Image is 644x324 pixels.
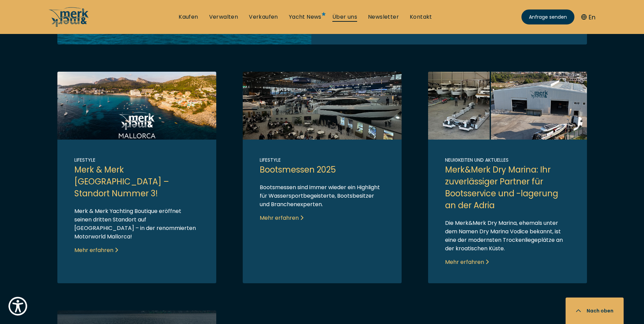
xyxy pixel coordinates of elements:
a: Über uns [332,13,357,21]
a: Link to post [428,72,587,283]
button: En [581,13,595,22]
a: Kaufen [179,13,198,21]
a: Anfrage senden [521,10,574,24]
a: Yacht News [289,13,321,21]
a: Link to post [57,72,216,283]
button: Show Accessibility Preferences [7,295,29,317]
a: Verwalten [209,13,238,21]
a: Kontakt [410,13,432,21]
button: Nach oben [566,298,624,324]
a: Verkaufen [249,13,278,21]
span: Anfrage senden [529,14,567,21]
a: Link to post [243,72,402,283]
a: Newsletter [368,13,399,21]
